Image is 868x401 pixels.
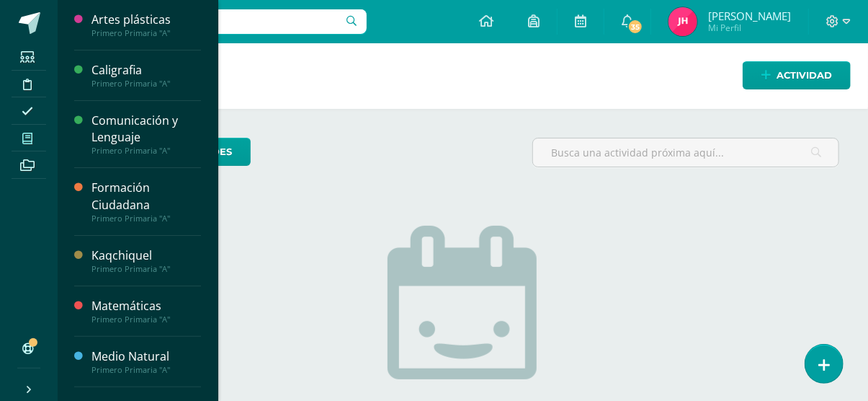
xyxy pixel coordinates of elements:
div: Primero Primaria "A" [91,314,201,325]
span: [PERSON_NAME] [708,9,791,23]
div: Primero Primaria "A" [91,213,201,224]
div: Formación Ciudadana [91,180,201,213]
a: CaligrafiaPrimero Primaria "A" [91,62,201,89]
div: Primero Primaria "A" [91,79,201,89]
input: Busca una actividad próxima aquí... [533,138,838,167]
div: Comunicación y Lenguaje [91,113,201,146]
div: Kaqchiquel [91,247,201,264]
span: 35 [627,19,643,35]
h1: Actividades [75,43,851,109]
span: Mi Perfil [708,22,791,34]
img: 7ccd02e01d7757ad1897b009bf9ca5b5.png [668,7,697,36]
div: Primero Primaria "A" [91,28,201,38]
div: Artes plásticas [91,12,201,28]
a: Artes plásticasPrimero Primaria "A" [91,12,201,38]
span: Actividad [777,62,832,89]
a: Medio NaturalPrimero Primaria "A" [91,348,201,375]
a: Actividad [743,61,851,89]
a: MatemáticasPrimero Primaria "A" [91,298,201,325]
div: Caligrafia [91,62,201,79]
a: Formación CiudadanaPrimero Primaria "A" [91,180,201,223]
a: Comunicación y LenguajePrimero Primaria "A" [91,113,201,156]
div: Primero Primaria "A" [91,146,201,156]
div: Primero Primaria "A" [91,264,201,274]
div: Medio Natural [91,348,201,365]
a: KaqchiquelPrimero Primaria "A" [91,247,201,274]
div: Matemáticas [91,298,201,314]
div: Primero Primaria "A" [91,365,201,375]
